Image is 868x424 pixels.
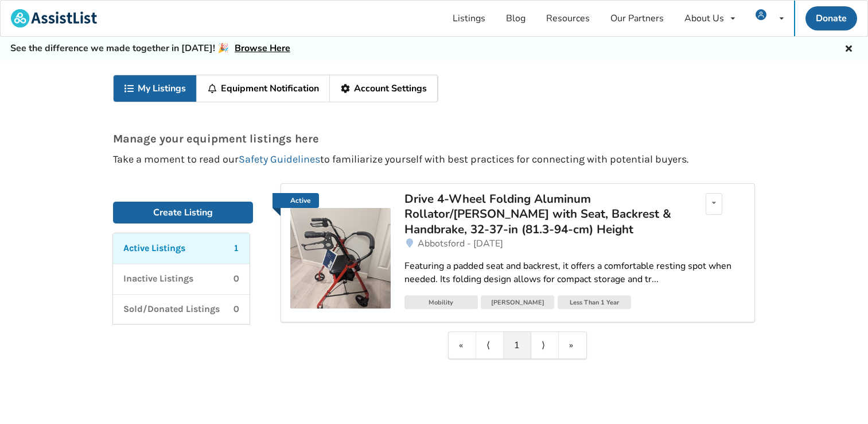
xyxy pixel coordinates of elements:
[558,295,631,309] div: Less Than 1 Year
[123,303,220,316] p: Sold/Donated Listings
[123,242,185,255] p: Active Listings
[235,42,290,55] a: Browse Here
[404,250,745,295] a: Featuring a padded seat and backrest, it offers a comfortable resting spot when needed. Its foldi...
[404,295,745,313] a: Mobility[PERSON_NAME]Less Than 1 Year
[496,1,536,36] a: Blog
[197,75,330,102] a: Equipment Notification
[442,1,496,36] a: Listings
[404,193,672,237] a: Drive 4-Wheel Folding Aluminum Rollator/[PERSON_NAME] with Seat, Backrest & Handbrake, 32-37-in (...
[404,191,672,237] div: Drive 4-Wheel Folding Aluminum Rollator/[PERSON_NAME] with Seat, Backrest & Handbrake, 32-37-in (...
[114,75,197,102] a: My Listings
[476,332,504,359] a: Previous item
[113,133,755,145] p: Manage your equipment listings here
[404,237,745,250] a: Abbotsford - [DATE]
[233,242,239,255] p: 1
[600,1,674,36] a: Our Partners
[756,9,766,20] img: user icon
[504,332,531,359] a: 1
[481,295,554,309] div: [PERSON_NAME]
[290,193,391,309] a: Active
[559,332,586,359] a: Last item
[11,9,97,28] img: assistlist-logo
[536,1,600,36] a: Resources
[233,272,239,286] p: 0
[273,193,319,208] a: Active
[404,260,745,286] div: Featuring a padded seat and backrest, it offers a comfortable resting spot when needed. Its foldi...
[239,153,320,165] a: Safety Guidelines
[531,332,559,359] a: Next item
[684,14,724,23] div: About Us
[404,295,478,309] div: Mobility
[418,237,503,250] span: Abbotsford - [DATE]
[123,272,193,286] p: Inactive Listings
[113,202,253,223] a: Create Listing
[10,43,290,55] h5: See the difference we made together in [DATE]! 🎉
[330,75,438,102] a: Account Settings
[113,154,755,165] p: Take a moment to read our to familiarize yourself with best practices for connecting with potenti...
[448,332,587,359] div: Pagination Navigation
[233,303,239,316] p: 0
[449,332,476,359] a: First item
[805,6,857,30] a: Donate
[290,208,391,309] img: mobility-drive 4-wheel folding aluminum rollator/walker with seat, backrest & handbrake, 32-37-in...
